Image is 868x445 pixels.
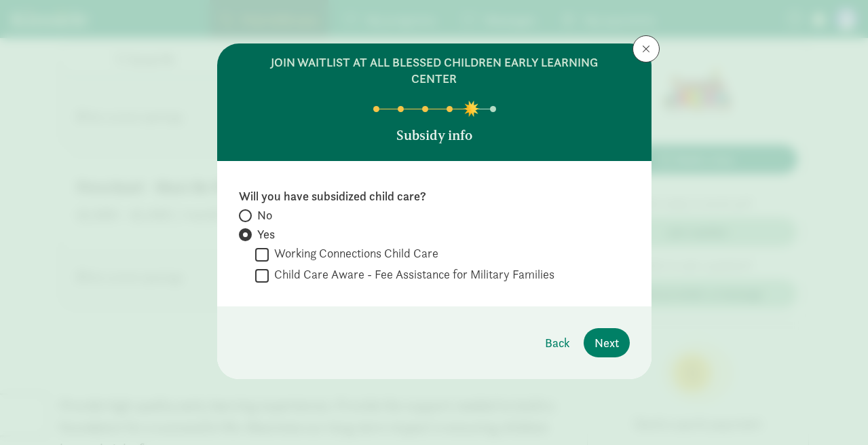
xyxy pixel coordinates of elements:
h6: join waitlist at All Blessed Children Early Learning Center [248,54,621,87]
button: Next [584,328,630,357]
label: Will you have subsidized child care? [239,188,630,204]
span: Back [545,334,570,352]
button: Back [534,328,581,357]
p: Subsidy info [396,126,472,145]
span: Next [595,334,619,352]
span: Yes [257,226,275,243]
label: Working Connections Child Care [269,245,438,262]
span: No [257,207,272,224]
label: Child Care Aware - Fee Assistance for Military Families [269,266,554,283]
